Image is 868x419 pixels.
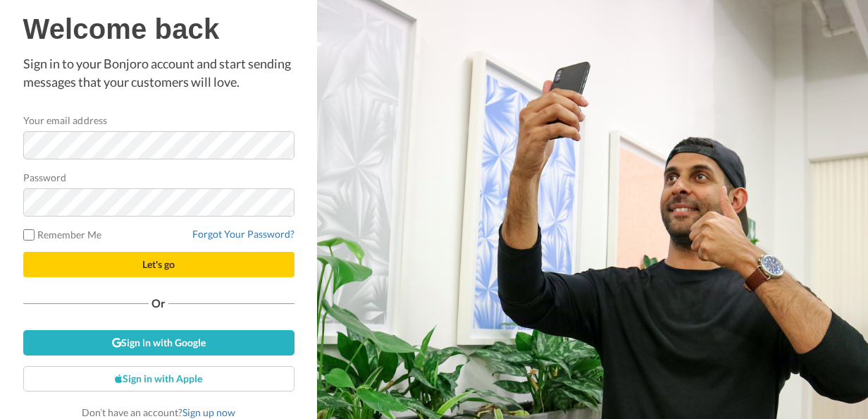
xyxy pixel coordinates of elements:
[23,55,294,91] p: Sign in to your Bonjoro account and start sending messages that your customers will love.
[82,406,235,418] span: Don’t have an account?
[23,366,294,391] a: Sign in with Apple
[142,258,175,270] span: Let's go
[23,113,107,128] label: Your email address
[23,252,294,277] button: Let's go
[192,228,294,240] a: Forgot Your Password?
[182,406,235,418] a: Sign up now
[23,13,294,44] h1: Welcome back
[23,330,294,356] a: Sign in with Google
[149,298,168,308] span: Or
[23,170,67,185] label: Password
[23,227,102,242] label: Remember Me
[23,229,35,241] input: Remember Me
